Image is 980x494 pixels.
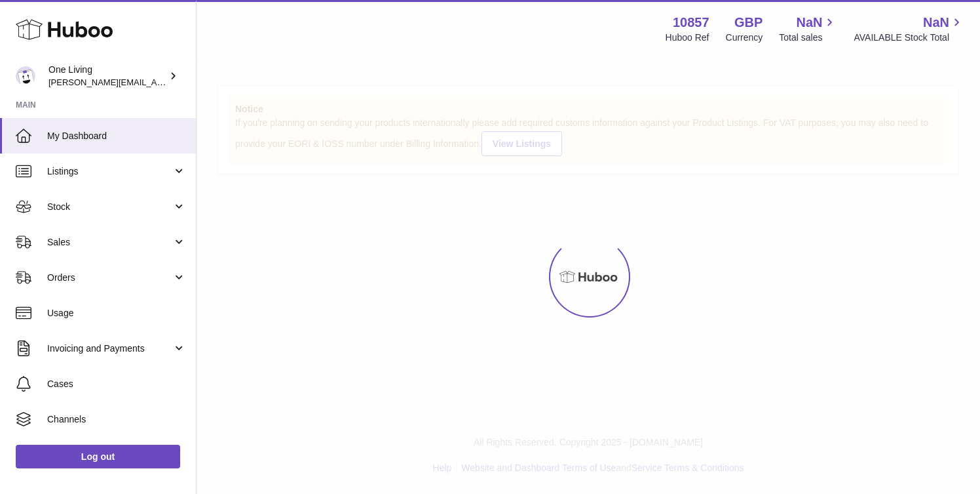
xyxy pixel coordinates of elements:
[779,14,837,44] a: NaN Total sales
[47,272,172,284] span: Orders
[726,31,763,44] div: Currency
[16,445,180,468] a: Log out
[47,413,186,426] span: Channels
[47,165,172,178] span: Listings
[47,130,186,142] span: My Dashboard
[47,342,172,355] span: Invoicing and Payments
[16,66,35,86] img: Jessica@oneliving.com
[666,31,709,44] div: Huboo Ref
[854,31,964,44] span: AVAILABLE Stock Total
[47,236,172,249] span: Sales
[673,14,709,31] strong: 10857
[48,64,166,89] div: One Living
[47,307,186,319] span: Usage
[854,14,964,44] a: NaN AVAILABLE Stock Total
[47,201,172,213] span: Stock
[923,14,949,31] span: NaN
[734,14,763,31] strong: GBP
[796,14,822,31] span: NaN
[47,378,186,390] span: Cases
[779,31,837,44] span: Total sales
[48,77,263,87] span: [PERSON_NAME][EMAIL_ADDRESS][DOMAIN_NAME]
